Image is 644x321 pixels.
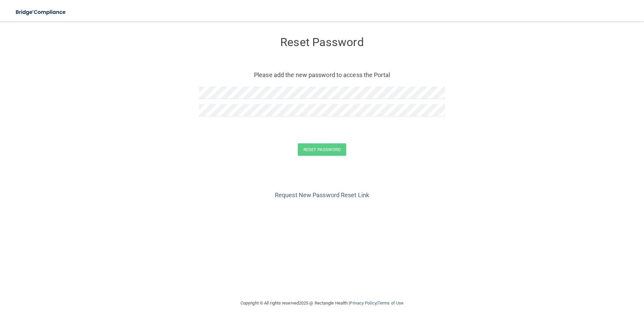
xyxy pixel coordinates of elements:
div: Copyright © All rights reserved 2025 @ Rectangle Health | | [199,292,445,314]
button: Reset Password [298,143,346,156]
img: bridge_compliance_login_screen.278c3ca4.svg [10,5,72,19]
p: Please add the new password to access the Portal [204,69,440,80]
a: Terms of Use [378,300,404,306]
a: Request New Password Reset Link [275,191,369,199]
h3: Reset Password [199,36,445,48]
a: Privacy Policy [350,300,376,306]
